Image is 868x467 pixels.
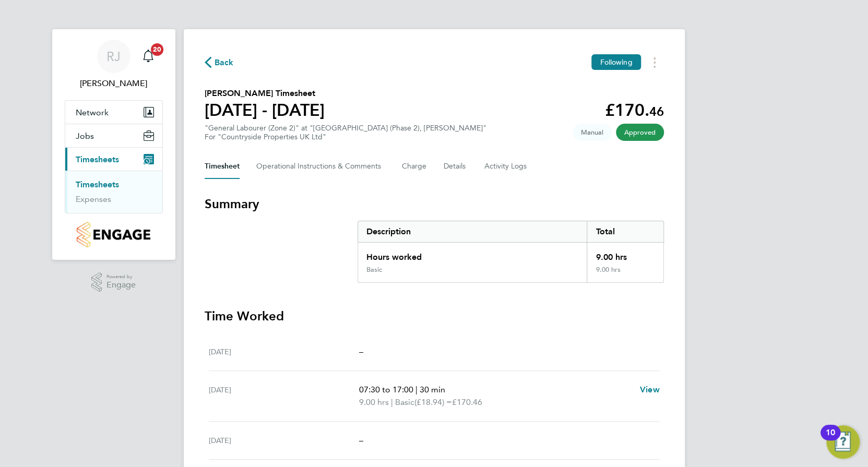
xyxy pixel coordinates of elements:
[65,101,162,124] button: Network
[106,272,136,281] span: Powered by
[640,384,660,396] a: View
[205,87,325,100] h2: [PERSON_NAME] Timesheet
[209,384,359,409] div: [DATE]
[358,221,587,242] div: Description
[587,266,663,282] div: 9.00 hrs
[77,222,150,247] img: countryside-properties-logo-retina.png
[484,154,528,179] button: Activity Logs
[65,77,163,90] span: Richard Jamnitzky
[402,154,427,179] button: Charge
[591,54,640,70] button: Following
[138,40,159,73] a: 20
[358,243,587,266] div: Hours worked
[91,272,136,292] a: Powered byEngage
[76,179,119,189] a: Timesheets
[366,266,382,274] div: Basic
[215,56,234,69] span: Back
[205,154,240,179] button: Timesheet
[151,43,163,56] span: 20
[395,396,414,409] span: Basic
[587,221,663,242] div: Total
[826,433,835,446] div: 10
[209,345,359,358] div: [DATE]
[359,346,363,356] span: –
[359,435,363,445] span: –
[76,194,111,204] a: Expenses
[616,124,664,141] span: This timesheet has been approved.
[444,154,468,179] button: Details
[649,104,664,119] span: 46
[205,196,664,212] h3: Summary
[52,29,175,260] nav: Main navigation
[645,54,664,70] button: Timesheets Menu
[415,385,417,394] span: |
[76,107,109,117] span: Network
[600,57,632,67] span: Following
[65,124,162,147] button: Jobs
[605,100,664,120] app-decimal: £170.
[205,56,234,69] button: Back
[359,385,413,394] span: 07:30 to 17:00
[451,397,482,407] span: £170.46
[587,243,663,266] div: 9.00 hrs
[209,434,359,447] div: [DATE]
[414,397,451,407] span: (£18.94) =
[106,50,121,63] span: RJ
[205,308,664,325] h3: Time Worked
[76,154,119,164] span: Timesheets
[640,385,660,394] span: View
[65,171,162,213] div: Timesheets
[76,131,94,141] span: Jobs
[573,124,612,141] span: This timesheet was manually created.
[826,425,860,459] button: Open Resource Center, 10 new notifications
[205,100,325,121] h1: [DATE] - [DATE]
[106,281,136,290] span: Engage
[205,133,486,141] div: For "Countryside Properties UK Ltd"
[359,397,388,407] span: 9.00 hrs
[419,385,445,394] span: 30 min
[65,222,163,247] a: Go to home page
[256,154,385,179] button: Operational Instructions & Comments
[65,40,163,90] a: RJ[PERSON_NAME]
[65,148,162,171] button: Timesheets
[358,221,664,283] div: Summary
[390,397,393,407] span: |
[205,124,486,141] div: "General Labourer (Zone 2)" at "[GEOGRAPHIC_DATA] (Phase 2), [PERSON_NAME]"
